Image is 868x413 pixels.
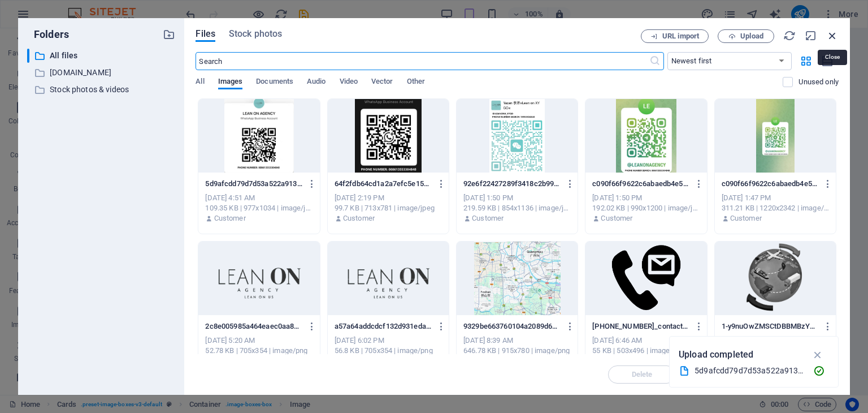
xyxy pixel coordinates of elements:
div: [DATE] 6:46 AM [592,335,700,346]
p: Customer [730,213,762,223]
span: URL import [662,33,699,40]
p: c090f66f9622c6abaedb4e5fd52949ca-p2lS892sUGscZ-SMbnMVlg.jpg [722,179,819,189]
div: 646.78 KB | 915x780 | image/png [463,346,571,356]
div: [DATE] 1:50 PM [592,193,700,203]
p: 9329be663760104a2089d640a7c87391-ZGIpZ-1K3V8lQLGUIMj5GQ.png [463,321,561,332]
p: Customer [601,213,632,223]
span: Upload [740,33,763,40]
div: [DATE] 8:39 AM [463,335,571,346]
p: 2c8e005985a464eaec0aa8191ca1e648-removebg-preview-rA2EmTPMM92z1NMttRMhzA.png [205,321,302,332]
div: [DATE] 2:19 PM [335,193,442,203]
p: Stock photos & videos [50,83,155,96]
p: Displays only files that are not in use on the website. Files added during this session can still... [798,77,839,87]
p: 92e6f22427289f3418c2b99c5be82b4b-8ntbs7G2igviYe7HMemwiA.jpg [463,179,561,189]
p: a57a64addcdcf132d931edabdd620090-removebg-preview-a2KdMhO3OYi0tbtPeMRbAA.png [335,321,432,332]
div: [DATE] 5:20 AM [205,335,313,346]
span: Video [340,75,358,91]
div: 52.78 KB | 705x354 | image/png [205,346,313,356]
span: All [196,75,204,91]
div: 219.59 KB | 854x1136 | image/jpeg [463,203,571,213]
p: [DOMAIN_NAME] [50,66,155,79]
p: Customer [472,213,504,223]
p: 424-4243843_contact-us-icon-in-black-ndash-free-icons-removebg-preview-Crbv9F0u_t2Q8G_QsuWM5A.png [592,321,689,332]
i: Reload [783,29,796,42]
p: c090f66f9622c6abaedb4e5fd52949ca-lXDKMjQf6hPz_RiWMYCzTA.jpg [592,179,689,189]
div: 311.21 KB | 1220x2342 | image/jpeg [722,203,829,213]
div: [DATE] 6:02 PM [335,335,442,346]
i: Minimize [805,29,817,42]
span: Stock photos [229,27,282,41]
div: Stock photos & videos [27,83,175,97]
span: Audio [307,75,325,91]
div: 56.8 KB | 705x354 | image/png [335,346,442,356]
div: [DATE] 4:51 AM [205,193,313,203]
div: [DOMAIN_NAME] [27,66,175,80]
div: 109.35 KB | 977x1034 | image/jpeg [205,203,313,213]
p: Customer [343,213,375,223]
span: Vector [371,75,393,91]
div: [DATE] 6:39 AM [722,335,829,346]
span: Images [218,75,243,91]
p: Upload completed [679,347,753,362]
div: 192.02 KB | 990x1200 | image/jpeg [592,203,700,213]
p: 1-y9nuOwZMSCtDBBMBzYqpoA.png [722,321,819,332]
div: 5d9afcdd79d7d53a522a91367079d77c.jpg [695,364,804,377]
button: URL import [641,29,709,43]
p: 5d9afcdd79d7d53a522a91367079d77c-bnoSa4zxau73YRJCLG106A.jpg [205,179,302,189]
div: ​ [27,49,29,63]
i: Create new folder [163,28,175,41]
div: 55 KB | 503x496 | image/png [592,346,700,356]
div: [DATE] 1:50 PM [463,193,571,203]
span: Files [196,27,215,41]
span: Documents [256,75,293,91]
div: 99.7 KB | 713x781 | image/jpeg [335,203,442,213]
span: Other [407,75,425,91]
p: Customer [214,213,246,223]
input: Search [196,52,649,70]
p: All files [50,49,155,62]
p: Folders [27,27,69,42]
button: Upload [718,29,774,43]
div: [DATE] 1:47 PM [722,193,829,203]
p: 64f2fdb64cd1a2a7efc5e15b4e3106fb-PBCcJva7WNnkWMYr6wmJvw.jpg [335,179,432,189]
